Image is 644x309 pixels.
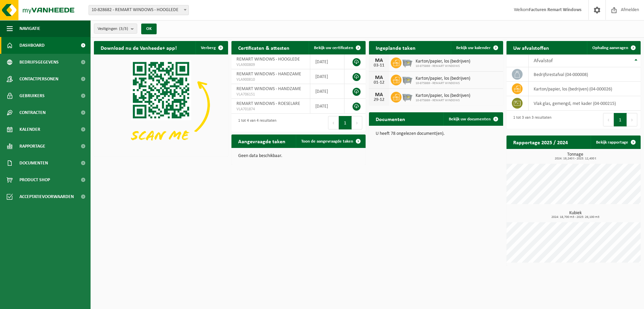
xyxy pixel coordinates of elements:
[89,5,189,15] span: 10-828682 - REMART WINDOWS - HOOGLEDE
[19,121,40,138] span: Kalender
[443,112,502,126] a: Bekijk uw documenten
[19,37,45,54] span: Dashboard
[372,75,386,80] div: MA
[369,112,412,125] h2: Documenten
[119,27,128,31] count: (3/3)
[339,116,352,129] button: 1
[231,134,292,148] h2: Aangevraagde taken
[238,154,359,158] p: Geen data beschikbaar.
[19,188,74,205] span: Acceptatievoorwaarden
[19,155,48,171] span: Documenten
[19,138,45,155] span: Rapportage
[3,294,112,309] iframe: chat widget
[310,54,345,69] td: [DATE]
[98,24,128,34] span: Vestigingen
[506,41,556,54] h2: Uw afvalstoffen
[587,41,640,54] a: Ophaling aanvragen
[449,117,491,121] span: Bekijk uw documenten
[510,211,641,219] h3: Kubiek
[416,93,470,99] span: Karton/papier, los (bedrijven)
[416,59,470,64] span: Karton/papier, los (bedrijven)
[416,99,470,103] span: 10-875869 - REMART WINDOWS
[401,91,413,102] img: WB-2500-GAL-GY-01
[236,86,301,91] span: REMART WINDOWS - HANDZAME
[376,131,496,136] p: U heeft 78 ongelezen document(en).
[372,98,386,102] div: 29-12
[401,56,413,68] img: WB-2500-GAL-GY-01
[591,136,640,149] a: Bekijk rapportage
[328,116,339,129] button: Previous
[627,113,637,126] button: Next
[235,115,276,130] div: 1 tot 4 van 4 resultaten
[310,84,345,99] td: [DATE]
[196,41,227,54] button: Verberg
[372,92,386,98] div: MA
[236,107,305,112] span: VLA701874
[529,67,641,82] td: bedrijfsrestafval (04-000008)
[94,24,137,34] button: Vestigingen(3/3)
[510,112,551,127] div: 1 tot 3 van 3 resultaten
[314,46,353,50] span: Bekijk uw certificaten
[301,139,353,144] span: Toon de aangevraagde taken
[296,134,365,148] a: Toon de aangevraagde taken
[141,24,157,34] button: OK
[236,101,300,106] span: REMART WINDOWS - ROESELARE
[19,104,46,121] span: Contracten
[352,116,362,129] button: Next
[529,7,582,12] strong: Facturen Remart Windows
[369,41,422,54] h2: Ingeplande taken
[94,54,228,155] img: Download de VHEPlus App
[592,46,628,50] span: Ophaling aanvragen
[309,41,365,54] a: Bekijk uw certificaten
[529,96,641,111] td: vlak glas, gemengd, met kader (04-000215)
[19,87,45,104] span: Gebruikers
[236,57,300,62] span: REMART WINDOWS - HOOGLEDE
[372,58,386,63] div: MA
[231,41,296,54] h2: Certificaten & attesten
[236,92,305,97] span: VLA706151
[510,152,641,160] h3: Tonnage
[451,41,502,54] a: Bekijk uw kalender
[19,71,58,87] span: Contactpersonen
[236,72,301,77] span: REMART WINDOWS - HANDZAME
[416,64,470,68] span: 10-875869 - REMART WINDOWS
[506,136,575,149] h2: Rapportage 2025 / 2024
[534,58,553,64] span: Afvalstof
[614,113,627,126] button: 1
[201,46,216,50] span: Verberg
[94,41,183,54] h2: Download nu de Vanheede+ app!
[310,69,345,84] td: [DATE]
[603,113,614,126] button: Previous
[19,171,50,188] span: Product Shop
[416,81,470,85] span: 10-875869 - REMART WINDOWS
[510,216,641,219] span: 2024: 18,700 m3 - 2025: 26,100 m3
[236,62,305,68] span: VLA900809
[510,157,641,160] span: 2024: 19,240 t - 2025: 12,400 t
[89,5,189,15] span: 10-828682 - REMART WINDOWS - HOOGLEDE
[236,77,305,82] span: VLA900810
[310,99,345,114] td: [DATE]
[456,46,491,50] span: Bekijk uw kalender
[19,54,59,71] span: Bedrijfsgegevens
[19,20,40,37] span: Navigatie
[372,63,386,68] div: 03-11
[416,76,470,81] span: Karton/papier, los (bedrijven)
[372,80,386,85] div: 01-12
[529,82,641,96] td: karton/papier, los (bedrijven) (04-000026)
[401,74,413,85] img: WB-2500-GAL-GY-01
